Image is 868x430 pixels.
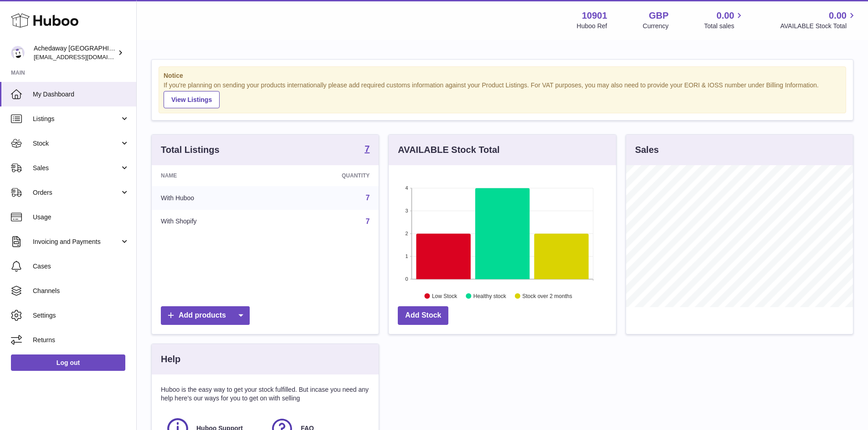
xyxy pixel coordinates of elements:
div: Achedaway [GEOGRAPHIC_DATA] [34,44,116,61]
img: admin@newpb.co.uk [11,46,25,60]
text: Stock over 2 months [523,293,572,299]
text: Healthy stock [473,293,507,299]
span: Sales [33,164,120,172]
h3: Sales [635,144,659,156]
strong: 7 [365,144,370,153]
div: Huboo Ref [577,22,607,30]
a: 7 [365,218,370,225]
text: 0 [406,276,408,282]
a: Add Stock [398,306,448,325]
span: Usage [33,213,129,222]
span: My Dashboard [33,90,129,99]
text: 3 [406,208,408,213]
span: Total sales [704,22,745,30]
text: Low Stock [432,293,457,299]
text: 1 [406,253,408,259]
span: 0.00 [717,10,734,22]
text: 4 [406,185,408,191]
span: Settings [33,311,129,320]
td: With Huboo [152,186,274,210]
span: AVAILABLE Stock Total [780,22,857,30]
text: 2 [406,231,408,236]
strong: Notice [164,71,841,80]
strong: 10901 [582,10,607,22]
td: With Shopify [152,210,274,233]
h3: Help [161,353,180,365]
div: Currency [643,22,669,30]
span: Orders [33,188,120,197]
span: Stock [33,139,120,148]
a: View Listings [164,91,220,108]
h3: Total Listings [161,144,220,156]
a: 0.00 Total sales [704,10,745,30]
a: Add products [161,306,250,325]
span: [EMAIL_ADDRESS][DOMAIN_NAME] [34,53,134,61]
strong: GBP [649,10,668,22]
a: 7 [365,144,370,155]
p: Huboo is the easy way to get your stock fulfilled. But incase you need any help here's our ways f... [161,385,370,403]
span: Invoicing and Payments [33,238,120,246]
a: 7 [365,194,370,202]
span: Cases [33,262,129,271]
th: Name [152,165,274,186]
span: 0.00 [829,10,847,22]
div: If you're planning on sending your products internationally please add required customs informati... [164,81,841,108]
th: Quantity [274,165,379,186]
span: Returns [33,336,129,344]
a: 0.00 AVAILABLE Stock Total [780,10,857,30]
span: Listings [33,115,120,123]
span: Channels [33,287,129,295]
h3: AVAILABLE Stock Total [398,144,499,156]
a: Log out [11,354,125,371]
